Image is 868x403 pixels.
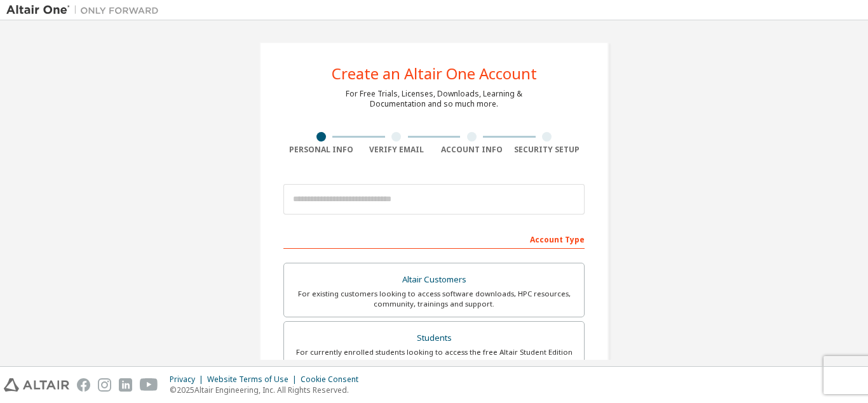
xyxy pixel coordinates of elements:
[292,347,576,367] div: For currently enrolled students looking to access the free Altair Student Edition bundle and all ...
[292,271,576,289] div: Altair Customers
[346,89,522,109] div: For Free Trials, Licenses, Downloads, Learning & Documentation and so much more.
[207,374,301,385] div: Website Terms of Use
[170,385,366,395] p: © 2025 Altair Engineering, Inc. All Rights Reserved.
[98,378,111,392] img: instagram.svg
[140,378,158,392] img: youtube.svg
[170,374,207,385] div: Privacy
[283,145,359,155] div: Personal Info
[283,228,585,249] div: Account Type
[332,66,537,81] div: Create an Altair One Account
[292,289,576,309] div: For existing customers looking to access software downloads, HPC resources, community, trainings ...
[6,4,165,17] img: Altair One
[292,329,576,347] div: Students
[77,378,90,392] img: facebook.svg
[301,374,366,385] div: Cookie Consent
[4,378,69,392] img: altair_logo.svg
[359,145,435,155] div: Verify Email
[119,378,132,392] img: linkedin.svg
[434,145,510,155] div: Account Info
[510,145,585,155] div: Security Setup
